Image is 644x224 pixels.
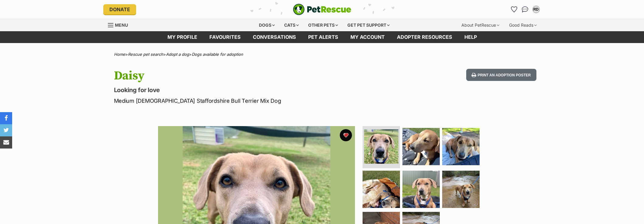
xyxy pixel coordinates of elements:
[247,31,302,43] a: conversations
[161,31,203,43] a: My profile
[344,31,391,43] a: My account
[533,6,539,12] div: RD
[442,171,480,208] img: Photo of Daisy
[531,5,541,14] button: My account
[466,69,536,81] button: Print an adoption poster
[128,52,163,57] a: Rescue pet search
[166,52,189,57] a: Adopt a dog
[302,31,344,43] a: Pet alerts
[402,171,440,208] img: Photo of Daisy
[505,19,541,31] div: Good Reads
[114,52,125,57] a: Home
[103,4,136,15] a: Donate
[108,19,132,30] a: Menu
[304,19,342,31] div: Other pets
[522,6,528,12] img: chat-41dd97257d64d25036548639549fe6c8038ab92f7586957e7f3b1b290dea8141.svg
[114,86,371,94] p: Looking for love
[293,4,351,15] img: logo-e224e6f780fb5917bec1dbf3a21bbac754714ae5b6737aabdf751b685950b380.svg
[457,19,504,31] div: About PetRescue
[192,52,243,57] a: Dogs available for adoption
[509,5,519,14] a: Favourites
[402,128,440,165] img: Photo of Daisy
[293,4,351,15] a: PetRescue
[442,128,480,165] img: Photo of Daisy
[115,22,128,28] span: Menu
[509,5,541,14] ul: Account quick links
[340,129,352,141] button: favourite
[520,5,530,14] a: Conversations
[99,52,546,57] div: > > >
[458,31,483,43] a: Help
[364,129,398,164] img: Photo of Daisy
[391,31,458,43] a: Adopter resources
[343,19,394,31] div: Get pet support
[203,31,247,43] a: Favourites
[255,19,279,31] div: Dogs
[280,19,303,31] div: Cats
[114,97,371,105] p: Medium [DEMOGRAPHIC_DATA] Staffordshire Bull Terrier Mix Dog
[363,171,400,208] img: Photo of Daisy
[114,69,371,83] h1: Daisy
